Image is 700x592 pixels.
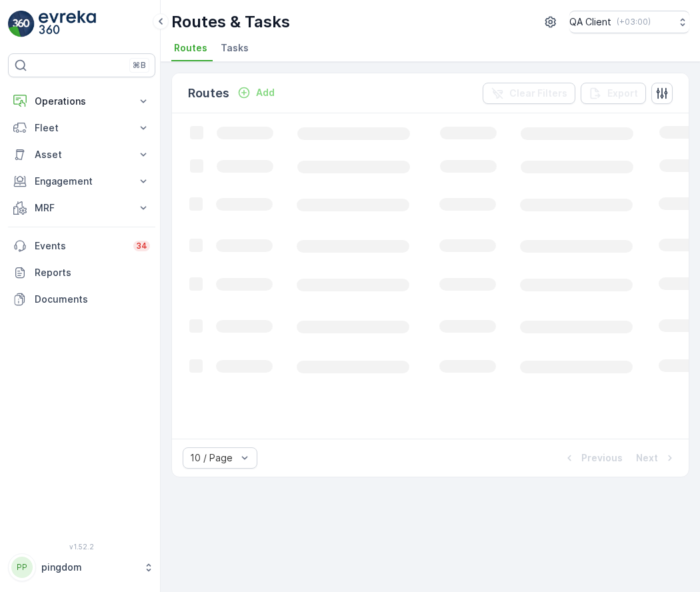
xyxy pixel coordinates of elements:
a: Events34 [8,233,155,259]
p: Events [35,239,125,253]
a: Documents [8,286,155,313]
span: Tasks [221,41,249,55]
p: 34 [136,241,147,251]
a: Reports [8,259,155,286]
p: ⌘B [133,60,146,71]
span: Routes [174,41,207,55]
p: MRF [35,201,129,215]
img: logo [8,11,35,37]
p: Previous [581,451,623,465]
p: Reports [35,266,150,279]
button: PPpingdom [8,553,155,581]
p: Fleet [35,121,129,135]
button: Operations [8,88,155,115]
p: Documents [35,293,150,306]
img: logo_light-DOdMpM7g.png [39,11,96,37]
button: QA Client(+03:00) [569,11,689,33]
p: Routes [188,84,229,103]
p: Asset [35,148,129,161]
p: Next [636,451,658,465]
button: Clear Filters [483,83,575,104]
button: Next [635,450,678,466]
button: Fleet [8,115,155,141]
p: pingdom [41,561,137,574]
button: Add [232,85,280,101]
button: Previous [561,450,624,466]
p: Engagement [35,175,129,188]
p: ( +03:00 ) [617,17,651,27]
button: MRF [8,195,155,221]
p: Export [607,87,638,100]
div: PP [11,557,33,578]
p: Clear Filters [509,87,567,100]
button: Export [581,83,646,104]
p: Add [256,86,275,99]
button: Engagement [8,168,155,195]
button: Asset [8,141,155,168]
p: QA Client [569,15,611,29]
span: v 1.52.2 [8,543,155,551]
p: Operations [35,95,129,108]
p: Routes & Tasks [171,11,290,33]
